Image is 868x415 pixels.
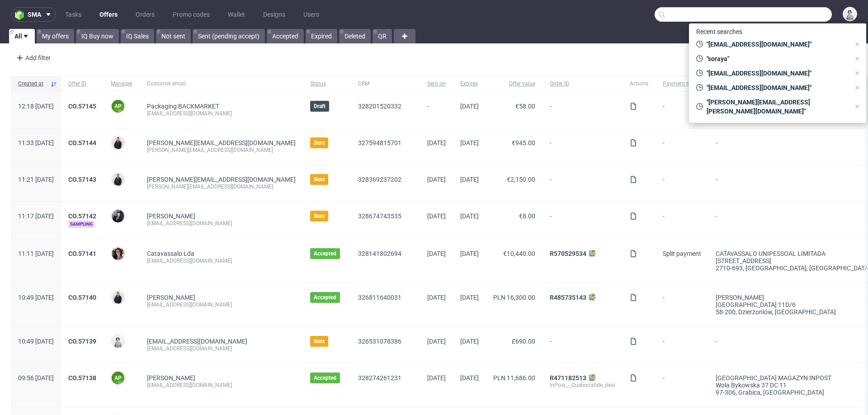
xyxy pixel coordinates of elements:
[427,176,446,183] span: [DATE]
[11,7,56,22] button: sma
[339,29,371,43] a: Deleted
[512,338,535,345] span: £690.00
[358,176,401,183] a: 328369237202
[663,250,701,257] span: Split payment
[111,80,132,88] span: Manager
[147,146,296,154] div: [PERSON_NAME][EMAIL_ADDRESS][DOMAIN_NAME]
[68,80,96,88] span: Offer ID
[112,247,124,260] img: Moreno Martinez Cristina
[9,29,35,43] a: All
[147,374,195,382] a: [PERSON_NAME]
[460,294,479,301] span: [DATE]
[427,212,446,220] span: [DATE]
[703,83,850,92] span: "[EMAIL_ADDRESS][DOMAIN_NAME]"
[460,250,479,257] span: [DATE]
[18,294,54,301] span: 10:49 [DATE]
[37,29,74,43] a: My offers
[147,110,296,117] div: [EMAIL_ADDRESS][DOMAIN_NAME]
[147,183,296,190] div: [PERSON_NAME][EMAIL_ADDRESS][DOMAIN_NAME]
[358,374,401,382] a: 328274261231
[460,338,479,345] span: [DATE]
[503,250,535,257] span: €10,440.00
[663,294,701,316] span: -
[314,176,325,183] span: Sent
[427,294,446,301] span: [DATE]
[68,103,96,110] a: CO.57145
[493,80,535,88] span: Offer value
[15,9,28,20] img: logo
[112,137,124,149] img: Adrian Margula
[298,7,325,22] a: Users
[314,103,325,110] span: Draft
[147,345,296,352] div: [EMAIL_ADDRESS][DOMAIN_NAME]
[222,7,250,22] a: Wallet
[630,80,648,88] span: Actions
[358,338,401,345] a: 326531078386
[703,40,850,49] span: "[EMAIL_ADDRESS][DOMAIN_NAME]"
[358,139,401,146] a: 327594815701
[112,100,124,113] figcaption: AP
[112,291,124,304] img: Adrian Margula
[519,212,535,220] span: €8.00
[112,335,124,348] img: Dudek Mariola
[373,29,392,43] a: QR
[512,139,535,146] span: €945.00
[68,221,94,228] span: Sampling
[68,294,96,301] a: CO.57140
[663,374,701,396] span: -
[68,176,96,183] a: CO.57143
[550,103,615,117] span: -
[18,338,54,345] span: 10:49 [DATE]
[147,301,296,308] div: [EMAIL_ADDRESS][DOMAIN_NAME]
[460,212,479,220] span: [DATE]
[28,11,41,18] span: sma
[310,80,344,88] span: Status
[460,103,479,110] span: [DATE]
[147,80,296,88] span: Customer email
[550,139,615,154] span: -
[550,294,586,301] a: R485735143
[147,220,296,227] div: [EMAIL_ADDRESS][DOMAIN_NAME]
[306,29,337,43] a: Expired
[358,80,413,88] span: CRM
[147,139,296,146] span: [PERSON_NAME][EMAIL_ADDRESS][DOMAIN_NAME]
[147,382,296,389] div: [EMAIL_ADDRESS][DOMAIN_NAME]
[314,338,325,345] span: Sent
[18,374,54,382] span: 09:56 [DATE]
[358,294,401,301] a: 326811640031
[13,51,52,65] div: Add filter
[68,374,96,382] a: CO.57138
[68,338,96,345] a: CO.57139
[94,7,123,22] a: Offers
[550,382,615,389] div: InPost_-_Quebonafide_deal
[460,176,479,183] span: [DATE]
[427,103,446,117] span: -
[314,139,325,146] span: Sent
[18,176,54,183] span: 11:21 [DATE]
[18,212,54,220] span: 11:17 [DATE]
[703,98,850,116] span: "[PERSON_NAME][EMAIL_ADDRESS][PERSON_NAME][DOMAIN_NAME]"
[427,338,446,345] span: [DATE]
[68,250,96,257] a: CO.57141
[60,7,87,22] a: Tasks
[358,212,401,220] a: 328674743535
[550,250,586,257] a: R570529534
[663,103,701,117] span: -
[663,139,701,154] span: -
[314,294,336,301] span: Accepted
[76,29,119,43] a: IQ Buy now
[314,374,336,382] span: Accepted
[147,250,194,257] a: Catavassalo Lda
[550,212,615,228] span: -
[267,29,304,43] a: Accepted
[167,7,215,22] a: Promo codes
[18,139,54,146] span: 11:33 [DATE]
[314,250,336,257] span: Accepted
[18,80,47,88] span: Created at
[550,176,615,190] span: -
[663,176,701,190] span: -
[507,176,535,183] span: €2,150.00
[460,374,479,382] span: [DATE]
[358,250,401,257] a: 328141802694
[550,374,586,382] a: R471182513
